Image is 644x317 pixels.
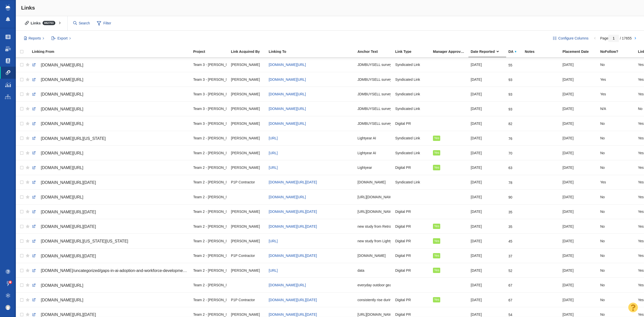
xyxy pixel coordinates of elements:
[600,265,633,276] div: No
[395,136,420,140] span: Syndicated Link
[562,162,596,173] div: [DATE]
[41,180,96,185] span: [DOMAIN_NAME][URL][DATE]
[21,5,35,11] span: Links
[231,239,260,243] span: [PERSON_NAME]
[193,74,226,85] div: Team 3 - [PERSON_NAME] | Summer | [PERSON_NAME]\JDMBuySell\JDMBuySell - Digital PR - From Commute...
[471,118,504,129] div: [DATE]
[357,89,391,99] div: JDMBUYSELL survey
[41,63,83,67] span: [DOMAIN_NAME][URL]
[562,294,596,305] div: [DATE]
[357,294,391,305] div: consistently rise during holiday weekends
[32,61,189,69] a: [DOMAIN_NAME][URL]
[269,268,278,272] span: [URL]
[562,50,600,54] a: Placement Date
[508,103,512,111] div: 93
[29,36,41,41] span: Reports
[269,107,306,111] span: [DOMAIN_NAME][URL]
[269,77,306,82] a: [DOMAIN_NAME][URL]
[269,50,357,53] div: Linking To
[231,180,255,184] span: P1P Contractor
[269,63,306,67] a: [DOMAIN_NAME][URL]
[395,151,420,155] span: Syndicated Link
[193,59,226,70] div: Team 3 - [PERSON_NAME] | Summer | [PERSON_NAME]\JDMBuySell\JDMBuySell - Digital PR - From Commute...
[32,266,189,275] a: [DOMAIN_NAME]/uncategorized/gaps-in-ai-adoption-and-workforce-development-has-half-the-workforce-...
[269,195,306,199] a: [DOMAIN_NAME][URL]
[269,151,278,155] a: [URL]
[562,103,596,114] div: [DATE]
[471,74,504,85] div: [DATE]
[431,219,468,233] td: Yes
[357,147,391,158] div: Lightyear AI
[231,253,255,258] span: P1P Contractor
[508,235,512,244] div: 45
[562,147,596,158] div: [DATE]
[269,298,317,302] a: [DOMAIN_NAME][URL][DATE]
[269,312,317,316] span: [DOMAIN_NAME][URL][DATE]
[395,50,432,53] div: Link Type
[32,50,193,53] div: Linking From
[32,50,193,54] a: Linking From
[357,177,391,188] div: [DOMAIN_NAME]
[357,74,391,85] div: JDMBUYSELL survey
[41,298,83,302] span: [DOMAIN_NAME][URL]
[471,177,504,188] div: [DATE]
[395,165,411,170] span: Digital PR
[471,294,504,305] div: [DATE]
[32,105,189,113] a: [DOMAIN_NAME][URL]
[550,34,591,43] button: Configure Columns
[193,89,226,99] div: Team 3 - [PERSON_NAME] | Summer | [PERSON_NAME]\JDMBuySell\JDMBuySell - Digital PR - From Commute...
[231,209,260,214] span: [PERSON_NAME]
[41,195,83,199] span: [DOMAIN_NAME][URL]
[269,180,317,184] a: [DOMAIN_NAME][URL][DATE]
[600,50,637,53] div: NoFollow?
[229,204,266,219] td: Taylor Tomita
[600,59,633,70] div: No
[508,162,512,170] div: 63
[193,162,226,173] div: Team 2 - [PERSON_NAME] | [PERSON_NAME] | [PERSON_NAME]\Lightyear AI\Lightyear AI - Digital PR - C...
[562,280,596,290] div: [DATE]
[357,235,391,246] div: new study from Lightyear
[471,147,504,158] div: [DATE]
[562,235,596,246] div: [DATE]
[562,206,596,217] div: [DATE]
[231,77,260,82] span: [PERSON_NAME]
[508,74,512,82] div: 93
[525,50,562,53] div: Notes
[32,90,189,99] a: [DOMAIN_NAME][URL]
[600,191,633,202] div: No
[229,160,266,175] td: Taylor Tomita
[562,250,596,261] div: [DATE]
[600,206,633,217] div: No
[357,250,391,261] div: [DOMAIN_NAME]
[231,121,260,126] span: [PERSON_NAME]
[395,253,411,258] span: Digital PR
[600,89,633,99] div: Yes
[231,50,268,53] div: Link Acquired By
[393,263,431,278] td: Digital PR
[269,92,306,96] span: [DOMAIN_NAME][URL]
[600,177,633,188] div: Yes
[562,191,596,202] div: [DATE]
[32,281,189,290] a: [DOMAIN_NAME][URL]
[32,208,189,216] a: [DOMAIN_NAME][URL][DATE]
[193,50,230,53] div: Project
[558,36,588,41] span: Configure Columns
[193,294,226,305] div: Team 2 - [PERSON_NAME] | [PERSON_NAME] | [PERSON_NAME]\Retrospec\Retrospec - Digital PR - [DATE] ...
[357,133,391,144] div: Lightyear AI
[471,280,504,290] div: [DATE]
[508,118,512,126] div: 82
[193,147,226,158] div: Team 2 - [PERSON_NAME] | [PERSON_NAME] | [PERSON_NAME]\Lightyear AI\Lightyear AI - Digital PR - C...
[395,298,411,302] span: Digital PR
[471,50,508,53] div: Date Reported
[32,193,189,202] a: [DOMAIN_NAME][URL]
[600,50,637,54] a: NoFollow?
[357,265,391,276] div: data
[193,177,226,188] div: Team 2 - [PERSON_NAME] | [PERSON_NAME] | [PERSON_NAME]\Retrospec\Retrospec - Digital PR - [DATE] ...
[357,206,391,217] div: [URL][DOMAIN_NAME][DATE]
[269,283,306,287] a: [DOMAIN_NAME][URL]
[433,50,470,53] div: Manager Approved Link?
[193,250,226,261] div: Team 2 - [PERSON_NAME] | [PERSON_NAME] | [PERSON_NAME]\Retrospec\Retrospec - Digital PR - [DATE] ...
[269,122,306,126] span: [DOMAIN_NAME][URL]
[229,219,266,233] td: Taylor Tomita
